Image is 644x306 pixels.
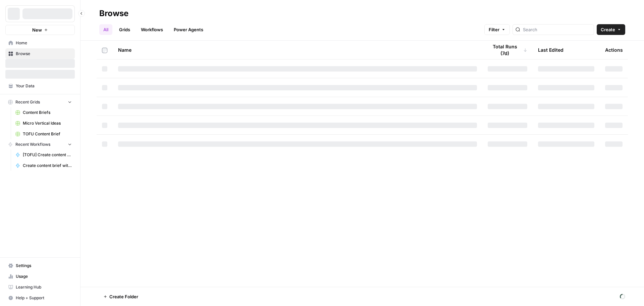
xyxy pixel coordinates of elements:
[170,24,207,35] a: Power Agents
[5,48,75,59] a: Browse
[12,118,75,129] a: Micro Vertical Ideas
[605,41,623,59] div: Actions
[5,97,75,107] button: Recent Grids
[15,141,50,147] span: Recent Workflows
[23,163,72,169] span: Create content brief with internal links_FY26
[12,160,75,171] a: Create content brief with internal links_FY26
[5,260,75,271] a: Settings
[15,99,40,105] span: Recent Grids
[5,25,75,35] button: New
[16,51,72,57] span: Browse
[12,107,75,118] a: Content Briefs
[115,24,134,35] a: Grids
[484,24,510,35] button: Filter
[12,129,75,139] a: TOFU Content Brief
[16,40,72,46] span: Home
[16,273,72,279] span: Usage
[538,41,563,59] div: Last Edited
[523,26,591,33] input: Search
[137,24,167,35] a: Workflows
[99,8,128,19] div: Browse
[99,291,142,302] button: Create Folder
[109,293,138,300] span: Create Folder
[23,110,72,116] span: Content Briefs
[23,120,72,126] span: Micro Vertical Ideas
[489,26,499,33] span: Filter
[12,149,75,160] a: [TOFU] Create content brief with internal links_FY26
[16,284,72,290] span: Learning Hub
[5,139,75,149] button: Recent Workflows
[5,271,75,282] a: Usage
[16,263,72,269] span: Settings
[5,282,75,293] a: Learning Hub
[488,41,527,59] div: Total Runs (7d)
[5,81,75,91] a: Your Data
[5,293,75,303] button: Help + Support
[601,26,615,33] span: Create
[23,131,72,137] span: TOFU Content Brief
[23,152,72,158] span: [TOFU] Create content brief with internal links_FY26
[5,38,75,48] a: Home
[118,41,477,59] div: Name
[597,24,625,35] button: Create
[16,295,72,301] span: Help + Support
[99,24,112,35] a: All
[16,83,72,89] span: Your Data
[32,27,42,33] span: New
